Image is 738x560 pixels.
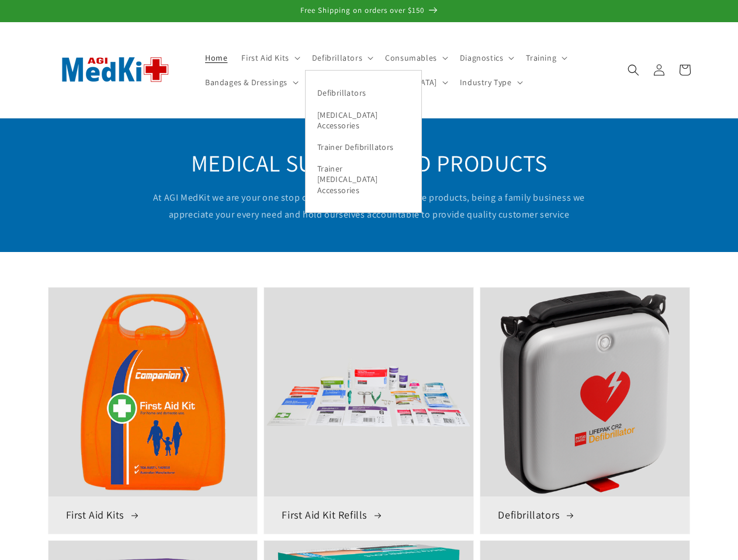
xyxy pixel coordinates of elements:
p: At AGI MedKit we are your one stop online provider of health care products, being a family busine... [141,190,597,223]
summary: First Aid Kits [234,45,304,70]
a: Defibrillators Defibrillators [480,287,690,534]
img: AGI MedKit [48,38,182,101]
summary: Defibrillators [305,45,378,70]
summary: Training [519,45,572,70]
a: Home [198,45,234,70]
img: First Aid Kit Refills [264,288,473,496]
h2: MEDICAL SUPPLIES AND PRODUCTS [141,148,597,178]
summary: Consumables [378,45,453,70]
a: Trainer Defibrillators [306,136,421,157]
p: Free Shipping on orders over $150 [12,6,726,16]
img: First Aid Kits [48,288,258,496]
summary: Equipment [303,70,368,94]
a: Trainer [MEDICAL_DATA] Accessories [306,158,421,201]
img: Defibrillators [480,288,690,496]
h3: Defibrillators [498,508,672,521]
a: First Aid Kits First Aid Kits [48,287,258,534]
span: Home [205,52,227,63]
span: Consumables [385,52,437,63]
span: Diagnostics [460,52,504,63]
span: Bandages & Dressings [205,77,287,87]
span: Industry Type [460,77,512,87]
summary: Industry Type [453,70,528,94]
span: Training [526,52,556,63]
a: Defibrillators [306,82,421,104]
summary: Search [621,57,646,83]
a: First Aid Kit Refills First Aid Kit Refills [264,287,474,534]
summary: Diagnostics [453,45,519,70]
span: Defibrillators [312,52,362,63]
summary: Bandages & Dressings [198,70,303,94]
h3: First Aid Kit Refills [282,508,456,521]
span: First Aid Kits [241,52,289,63]
a: [MEDICAL_DATA] Accessories [306,104,421,136]
h3: First Aid Kits [66,508,240,521]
